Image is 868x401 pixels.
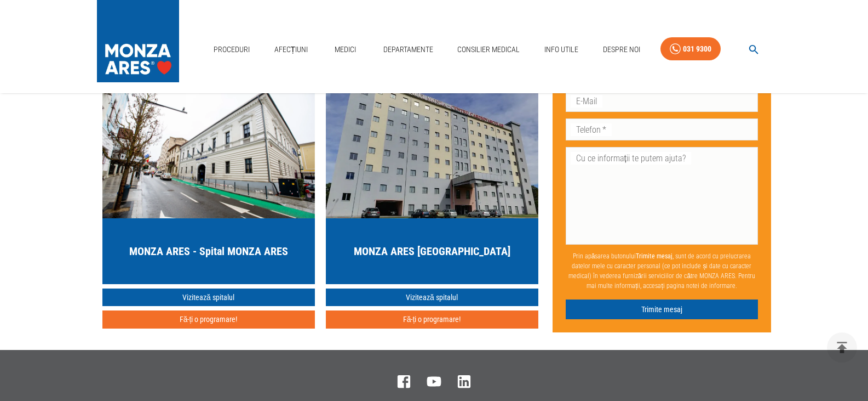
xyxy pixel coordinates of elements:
a: MONZA ARES [GEOGRAPHIC_DATA] [326,87,538,284]
div: 031 9300 [683,42,711,56]
button: delete [827,332,857,363]
a: MONZA ARES - Spital MONZA ARES [102,87,315,284]
a: Despre Noi [599,38,645,61]
a: Vizitează spitalul [102,289,315,307]
a: 031 9300 [660,37,721,61]
h5: MONZA ARES [GEOGRAPHIC_DATA] [354,244,510,259]
button: Trimite mesaj [566,299,758,319]
a: Departamente [379,38,438,61]
a: Vizitează spitalul [326,289,538,307]
img: MONZA ARES Cluj-Napoca [102,87,315,218]
p: Prin apăsarea butonului , sunt de acord cu prelucrarea datelor mele cu caracter personal (ce pot ... [566,246,758,295]
button: Fă-ți o programare! [326,310,538,329]
a: Consilier Medical [453,38,524,61]
a: Afecțiuni [270,38,313,61]
b: Trimite mesaj [636,252,672,259]
img: MONZA ARES Bucuresti [326,87,538,218]
a: Medici [328,38,363,61]
a: Proceduri [209,38,254,61]
button: Fă-ți o programare! [102,310,315,329]
a: Info Utile [540,38,583,61]
h5: MONZA ARES - Spital MONZA ARES [129,244,288,259]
